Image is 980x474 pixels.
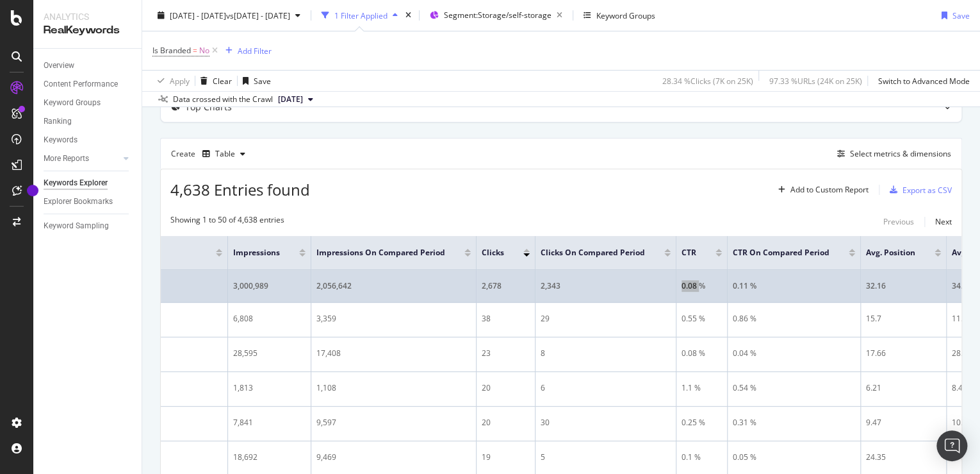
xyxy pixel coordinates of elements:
div: 0.86 % [733,313,855,325]
div: 17,408 [316,348,471,359]
div: 32.16 [866,280,941,292]
div: Keyword Groups [44,96,101,110]
div: 2,678 [482,280,530,292]
button: Switch to Advanced Mode [873,71,970,91]
div: 6.21 [866,382,941,394]
div: 9.47 [866,417,941,428]
button: Add Filter [220,43,272,58]
div: 6,808 [233,313,306,325]
div: 28.34 % Clicks ( 7K on 25K ) [662,75,753,86]
span: vs [DATE] - [DATE] [226,10,290,21]
div: 17.66 [866,348,941,359]
div: 23 [482,348,530,359]
div: 18,692 [233,452,306,463]
div: Analytics [44,10,131,23]
div: 38 [482,313,530,325]
span: Impressions On Compared Period [316,247,445,258]
div: Keywords [44,133,78,147]
div: Keyword Groups [596,10,655,21]
button: Export as CSV [885,180,952,200]
div: Add to Custom Report [790,186,869,194]
span: 2025 Sep. 18th [278,94,303,105]
button: [DATE] - [DATE]vs[DATE] - [DATE] [152,5,306,26]
div: Create [171,144,250,164]
span: Impressions [233,247,280,258]
div: Keyword Sampling [44,219,109,233]
div: 1,108 [316,382,471,394]
span: = [193,45,197,56]
a: Explorer Bookmarks [44,195,133,208]
button: Save [238,71,271,91]
div: Clear [213,75,232,86]
div: 19 [482,452,530,463]
button: [DATE] [273,92,318,107]
button: Previous [883,214,914,230]
div: times [403,9,414,22]
div: 0.31 % [733,417,855,428]
button: Keyword Groups [578,5,660,26]
div: 1 Filter Applied [334,10,388,21]
button: Apply [152,71,190,91]
div: 3,359 [316,313,471,325]
div: 0.05 % [733,452,855,463]
a: Keyword Groups [44,96,133,110]
div: Save [952,10,970,21]
div: Table [215,150,235,158]
button: Clear [195,71,232,91]
div: 2,056,642 [316,280,471,292]
div: 97.33 % URLs ( 24K on 25K ) [769,75,862,86]
a: Overview [44,59,133,72]
div: 9,469 [316,452,471,463]
div: Showing 1 to 50 of 4,638 entries [170,214,284,230]
div: Select metrics & dimensions [850,148,951,159]
div: 1.1 % [682,382,722,394]
span: [DATE] - [DATE] [170,10,226,21]
div: Content Performance [44,78,118,91]
button: Select metrics & dimensions [832,146,951,162]
div: 1,813 [233,382,306,394]
div: Explorer Bookmarks [44,195,113,208]
div: Previous [883,216,914,227]
span: Avg. Position [866,247,915,258]
span: 4,638 Entries found [170,179,310,200]
div: 30 [541,417,671,428]
div: 28,595 [233,348,306,359]
div: Tooltip anchor [27,185,38,196]
div: 3,000,989 [233,280,306,292]
a: Keywords [44,133,133,147]
div: 29 [541,313,671,325]
div: 6 [541,382,671,394]
div: 24.35 [866,452,941,463]
div: 7,841 [233,417,306,428]
span: Segment: Storage/self-storage [444,10,551,21]
div: Export as CSV [902,185,952,196]
div: 15.7 [866,313,941,325]
div: Top Charts [185,101,232,114]
div: Keywords Explorer [44,176,108,190]
span: Clicks On Compared Period [541,247,645,258]
a: Keyword Sampling [44,219,133,233]
div: 0.08 % [682,348,722,359]
div: More Reports [44,152,89,165]
span: Is Branded [152,45,191,56]
div: 8 [541,348,671,359]
div: Add Filter [238,45,272,56]
div: 0.54 % [733,382,855,394]
div: Ranking [44,115,72,128]
div: 0.04 % [733,348,855,359]
div: 2,343 [541,280,671,292]
div: Save [254,75,271,86]
div: Apply [170,75,190,86]
div: 9,597 [316,417,471,428]
div: Open Intercom Messenger [936,430,967,461]
div: 20 [482,417,530,428]
div: 20 [482,382,530,394]
div: 0.25 % [682,417,722,428]
div: 0.1 % [682,452,722,463]
div: Data crossed with the Crawl [173,94,273,105]
button: Table [197,144,250,164]
button: 1 Filter Applied [316,5,403,26]
span: CTR [682,247,696,258]
a: Ranking [44,115,133,128]
div: 5 [541,452,671,463]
